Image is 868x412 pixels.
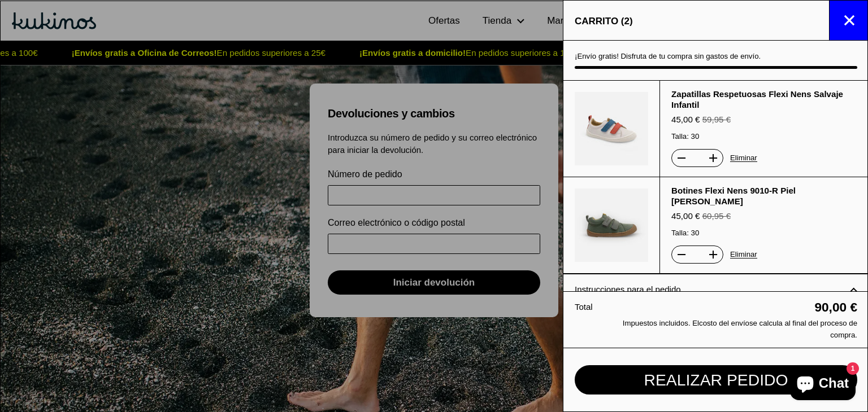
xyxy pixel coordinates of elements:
img: Zapatillas Respetuosas Flexi Nens Salvaje Infantil - Kukinos [575,92,648,165]
span: ¡Envío gratis! Disfruta de tu compra sin gastos de envío. [575,52,761,60]
span: Talla: 30 [671,227,860,239]
span: Talla: 30 [671,131,860,142]
del: 59,95 € [702,115,731,124]
a: Eliminar [730,251,757,258]
summary: Instrucciones para el pedido [575,274,857,304]
button: Aumentar cantidad [706,150,723,166]
a: costo del envío [699,319,749,328]
a: Zapatillas Respetuosas Flexi Nens Salvaje Infantil - Kukinos [563,81,659,177]
a: Botines Flexi Nens Piel Lavanda Bosque 9010-R - Kukinos [563,177,659,273]
del: 60,95 € [702,211,731,221]
button: Aumentar cantidad [706,246,723,263]
span: 45,00 € [671,115,700,124]
inbox-online-store-chat: Chat de la tienda online Shopify [787,366,859,403]
img: Botines Flexi Nens Piel Lavanda Bosque 9010-R - Kukinos [575,189,648,262]
span: Total [575,300,593,313]
a: Zapatillas Respetuosas Flexi Nens Salvaje Infantil [671,89,860,111]
button: Disminuir cantidad [672,246,689,263]
a: Eliminar [730,154,757,162]
span: Zapatillas Respetuosas Flexi Nens Salvaje Infantil [671,89,843,109]
a: Botines Flexi Nens 9010-R Piel [PERSON_NAME] [671,186,860,207]
span: 2 [624,16,630,27]
span: Realizar pedido [644,372,788,388]
button: Disminuir cantidad [672,150,689,166]
button: Realizar pedido [575,366,857,395]
span: Botines Flexi Nens 9010-R Piel [PERSON_NAME] [671,186,796,206]
span: 45,00 € [671,211,700,221]
span: Instrucciones para el pedido [575,283,681,296]
span: Carrito ( ) [563,2,644,39]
